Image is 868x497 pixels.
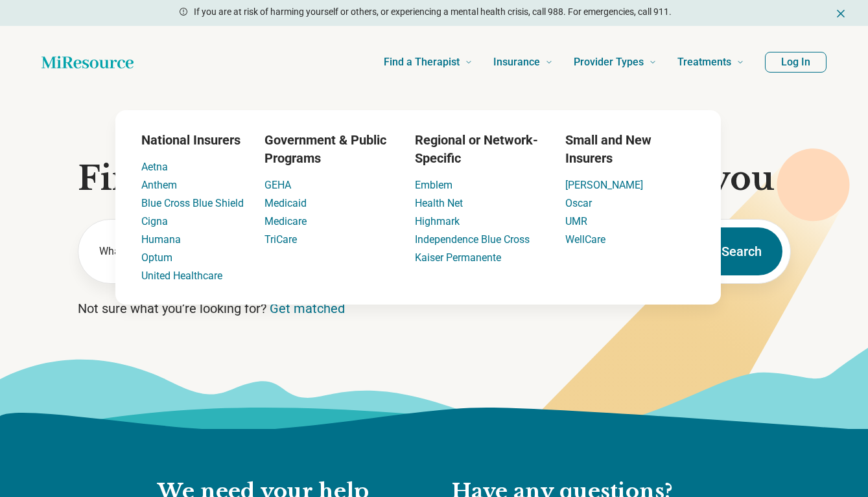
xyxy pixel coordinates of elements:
[415,179,452,191] a: Emblem
[415,215,460,227] a: Highmark
[565,233,605,246] a: WellCare
[677,36,744,88] a: Treatments
[565,179,643,191] a: [PERSON_NAME]
[384,36,473,88] a: Find a Therapist
[765,52,827,73] button: Log In
[565,197,592,209] a: Oscar
[493,36,553,88] a: Insurance
[78,299,791,318] p: Not sure what you’re looking for?
[141,215,168,227] a: Cigna
[141,131,244,149] h3: National Insurers
[264,215,307,227] a: Medicare
[574,53,644,71] span: Provider Types
[264,197,307,209] a: Medicaid
[493,53,540,71] span: Insurance
[141,270,222,282] a: United Healthcare
[384,53,460,71] span: Find a Therapist
[264,179,291,191] a: GEHA
[141,197,244,209] a: Blue Cross Blue Shield
[415,251,501,264] a: Kaiser Permanente
[264,233,297,246] a: TriCare
[270,301,345,316] a: Get matched
[565,215,587,227] a: UMR
[141,161,168,173] a: Aetna
[41,49,134,75] a: Home page
[415,197,463,209] a: Health Net
[264,131,394,167] h3: Government & Public Programs
[141,233,181,246] a: Humana
[415,233,530,246] a: Independence Blue Cross
[38,110,799,305] div: Insurance
[194,5,672,19] p: If you are at risk of harming yourself or others, or experiencing a mental health crisis, call 98...
[677,53,731,71] span: Treatments
[141,179,177,191] a: Anthem
[565,131,695,167] h3: Small and New Insurers
[834,5,847,21] button: Dismiss
[574,36,657,88] a: Provider Types
[141,251,172,264] a: Optum
[415,131,545,167] h3: Regional or Network-Specific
